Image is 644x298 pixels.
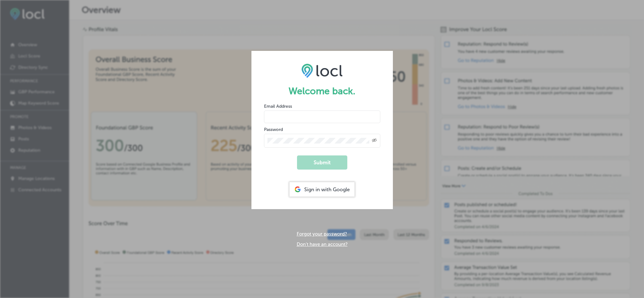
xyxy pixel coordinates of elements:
div: Sign in with Google [289,182,355,197]
label: Email Address [264,104,292,109]
a: Forgot your password? [297,231,347,237]
label: Password [264,127,283,132]
img: LOCL logo [301,63,343,78]
span: Toggle password visibility [372,138,377,144]
h1: Welcome back. [264,85,380,97]
button: Submit [297,155,347,170]
a: Don't have an account? [297,241,348,247]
